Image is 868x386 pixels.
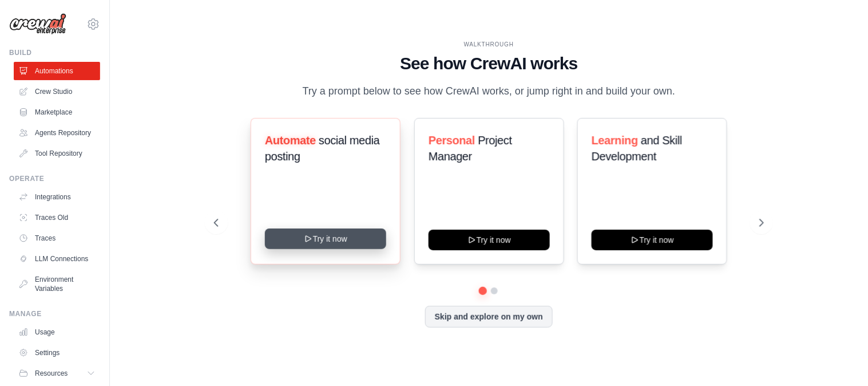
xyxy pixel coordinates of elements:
[296,83,681,100] p: Try a prompt below to see how CrewAI works, or jump right in and build your own.
[35,369,68,378] span: Resources
[14,124,100,142] a: Agents Repository
[14,344,100,362] a: Settings
[9,309,100,318] div: Manage
[14,364,100,383] button: Resources
[265,229,386,249] button: Try it now
[14,103,100,121] a: Marketplace
[425,306,553,328] button: Skip and explore on my own
[14,82,100,101] a: Crew Studio
[14,229,100,247] a: Traces
[14,250,100,268] a: LLM Connections
[592,134,638,147] span: Learning
[9,48,100,57] div: Build
[14,270,100,298] a: Environment Variables
[14,208,100,227] a: Traces Old
[265,134,380,163] span: social media posting
[265,134,316,147] span: Automate
[14,62,100,80] a: Automations
[429,134,475,147] span: Personal
[14,323,100,341] a: Usage
[429,134,512,163] span: Project Manager
[14,188,100,206] a: Integrations
[9,13,66,35] img: Logo
[429,230,550,250] button: Try it now
[214,40,764,49] div: WALKTHROUGH
[9,174,100,183] div: Operate
[592,230,713,250] button: Try it now
[14,144,100,163] a: Tool Repository
[214,53,764,74] h1: See how CrewAI works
